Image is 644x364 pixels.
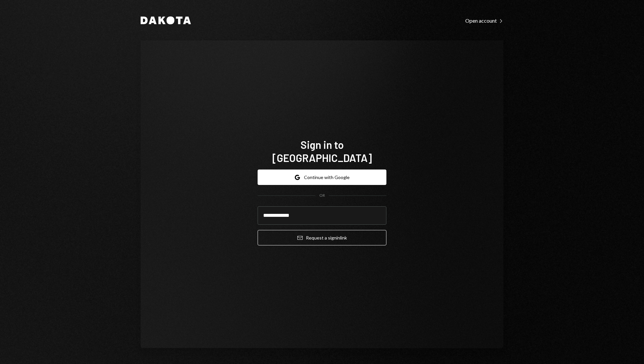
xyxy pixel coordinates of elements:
div: Open account [465,17,503,24]
a: Open account [465,17,503,24]
button: Continue with Google [258,170,386,185]
h1: Sign in to [GEOGRAPHIC_DATA] [258,138,386,164]
button: Request a signinlink [258,230,386,245]
div: OR [319,193,325,198]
